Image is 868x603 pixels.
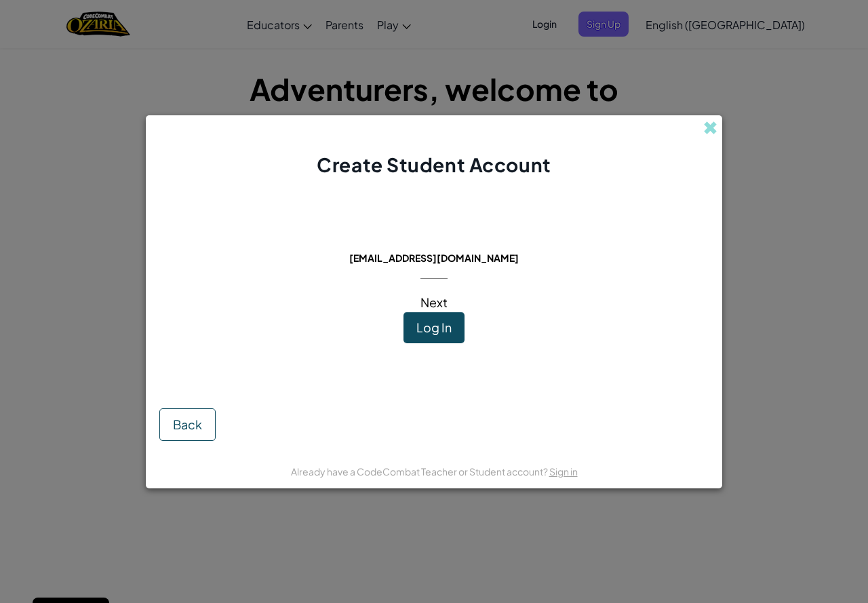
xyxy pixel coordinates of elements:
[159,408,216,441] button: Back
[416,319,452,335] span: Log In
[317,153,551,176] span: Create Student Account
[549,465,578,478] a: Sign in
[338,233,530,248] span: This email is already in use:
[291,465,549,478] span: Already have a CodeCombat Teacher or Student account?
[420,294,448,310] span: Next
[403,312,465,343] button: Log In
[173,416,202,432] span: Back
[349,252,519,264] span: [EMAIL_ADDRESS][DOMAIN_NAME]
